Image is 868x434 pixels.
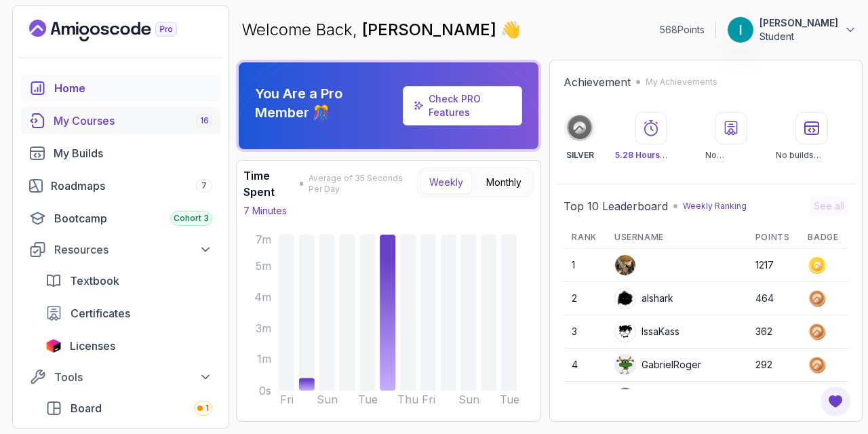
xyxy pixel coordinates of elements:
button: user profile image[PERSON_NAME]Student [727,16,857,43]
span: Certificates [71,305,130,321]
div: IssaKass [614,321,679,342]
td: 1 [564,249,606,282]
h2: Top 10 Leaderboard [564,198,668,214]
div: Roadmaps [51,178,212,194]
button: Weekly [420,171,472,194]
tspan: Fri [422,393,435,406]
a: home [21,75,220,102]
span: Textbook [70,273,119,289]
a: roadmaps [21,172,220,199]
tspan: Tue [358,393,378,406]
p: You Are a Pro Member 🎊 [255,84,397,122]
tspan: Sun [458,393,479,406]
div: Bootcamp [54,210,212,226]
a: textbook [37,267,220,294]
tspan: Tue [500,393,519,406]
div: My Builds [54,145,212,161]
td: 464 [747,282,800,315]
span: Board [71,400,102,416]
p: No builds completed [776,150,848,161]
span: Cohort 3 [174,213,209,224]
tspan: 1m [257,352,271,366]
a: builds [21,140,220,167]
button: Tools [21,365,220,389]
td: 4 [564,349,606,382]
p: [PERSON_NAME] [759,16,838,30]
span: 1 [205,403,209,414]
a: Check PRO Features [429,93,481,118]
td: 362 [747,315,800,349]
tspan: Fri [280,393,294,406]
p: No certificates [705,150,756,161]
a: Check PRO Features [403,86,523,125]
img: user profile image [615,321,635,342]
img: user profile image [728,17,753,43]
tspan: 5m [256,259,271,273]
p: 7 Minutes [243,204,287,218]
img: user profile image [615,388,635,408]
td: 265 [747,382,800,415]
tspan: 3m [256,321,271,335]
span: 👋 [500,18,521,41]
a: courses [21,107,220,134]
div: alshark [614,288,673,309]
p: SILVER [566,150,594,161]
span: 16 [200,115,209,126]
div: Apply5489 [614,387,691,409]
span: Average of 35 Seconds Per Day [309,173,418,195]
tspan: Sun [317,393,338,406]
a: Landing page [29,20,208,41]
div: My Courses [54,113,212,129]
tspan: 7m [256,233,271,246]
p: Student [759,30,838,43]
td: 292 [747,349,800,382]
tspan: 0s [259,384,271,397]
span: Licenses [70,338,115,354]
p: My Achievements [646,77,717,87]
p: Welcome Back, [241,19,521,41]
td: 1217 [747,249,800,282]
button: Monthly [477,171,530,194]
p: Weekly Ranking [683,201,747,212]
th: Badge [800,226,848,249]
tspan: Thu [397,393,418,406]
div: Tools [54,369,212,385]
img: default monster avatar [615,355,635,375]
h3: Time Spent [243,167,296,200]
span: [PERSON_NAME] [362,20,500,39]
a: board [37,395,220,422]
img: jetbrains icon [45,339,62,353]
button: Open Feedback Button [819,385,852,418]
button: See all [810,197,848,216]
div: Home [54,80,212,96]
div: Resources [54,241,212,258]
p: Watched [615,150,686,161]
td: 3 [564,315,606,349]
img: user profile image [615,288,635,309]
div: GabrielRoger [614,354,701,376]
th: Points [747,226,800,249]
a: certificates [37,300,220,327]
p: 568 Points [660,23,705,37]
span: 5.28 Hours [615,150,667,160]
th: Username [606,226,747,249]
a: bootcamp [21,205,220,232]
button: Resources [21,237,220,262]
tspan: 4m [254,290,271,304]
span: 7 [201,180,207,191]
h2: Achievement [564,74,631,90]
th: Rank [564,226,606,249]
td: 5 [564,382,606,415]
img: user profile image [615,255,635,275]
a: licenses [37,332,220,359]
td: 2 [564,282,606,315]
